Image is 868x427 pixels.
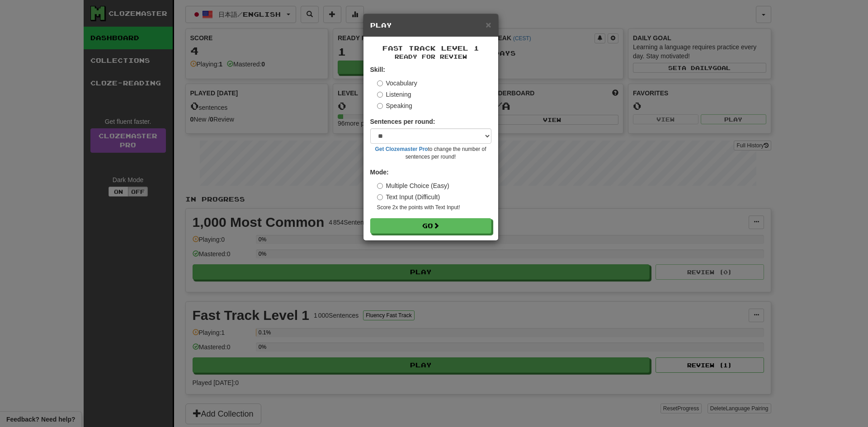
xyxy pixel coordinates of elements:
[377,192,440,202] label: Text Input (Difficult)
[370,169,389,176] strong: Mode:
[377,92,383,98] input: Listening
[377,181,449,190] label: Multiple Choice (Easy)
[377,183,383,189] input: Multiple Choice (Easy)
[377,103,383,109] input: Speaking
[377,79,417,88] label: Vocabulary
[382,44,479,52] span: Fast Track Level 1
[377,194,383,200] input: Text Input (Difficult)
[370,218,491,234] button: Go
[377,101,412,110] label: Speaking
[370,117,435,126] label: Sentences per round:
[486,20,491,29] button: Close
[377,90,411,99] label: Listening
[370,21,491,30] h5: Play
[377,204,491,211] small: Score 2x the points with Text Input !
[370,145,491,161] small: to change the number of sentences per round!
[370,66,385,73] strong: Skill:
[370,53,491,61] small: Ready for Review
[486,19,491,30] span: ×
[377,80,383,86] input: Vocabulary
[375,146,428,152] a: Get Clozemaster Pro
